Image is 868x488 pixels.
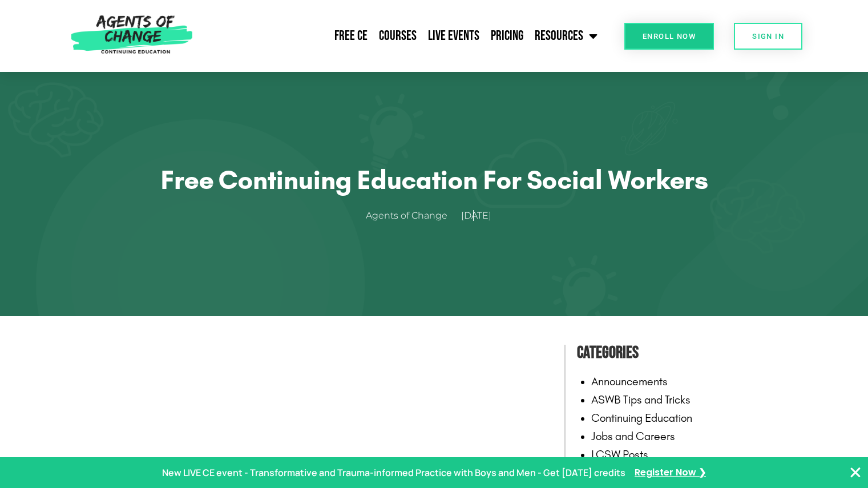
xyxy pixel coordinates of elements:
a: Continuing Education [591,411,692,425]
a: Jobs and Careers [591,429,675,443]
a: [DATE] [461,208,503,224]
button: Close Banner [849,466,862,479]
time: [DATE] [461,210,491,221]
a: Resources [529,22,603,50]
span: Enroll Now [643,33,696,40]
a: Agents of Change [366,208,459,224]
nav: Menu [198,22,603,50]
a: Courses [373,22,422,50]
a: Announcements [591,374,668,388]
a: Register Now ❯ [635,465,706,481]
h1: Free Continuing Education for Social Workers [138,164,731,196]
p: New LIVE CE event - Transformative and Trauma-informed Practice with Boys and Men - Get [DATE] cr... [162,465,625,481]
span: Agents of Change [366,208,447,224]
a: Enroll Now [624,23,714,50]
a: ASWB Tips and Tricks [591,393,691,406]
a: Pricing [485,22,529,50]
a: SIGN IN [734,23,802,50]
span: SIGN IN [752,33,784,40]
a: LCSW Posts [591,447,648,461]
a: Live Events [422,22,485,50]
a: Free CE [329,22,373,50]
h4: Categories [577,339,760,366]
